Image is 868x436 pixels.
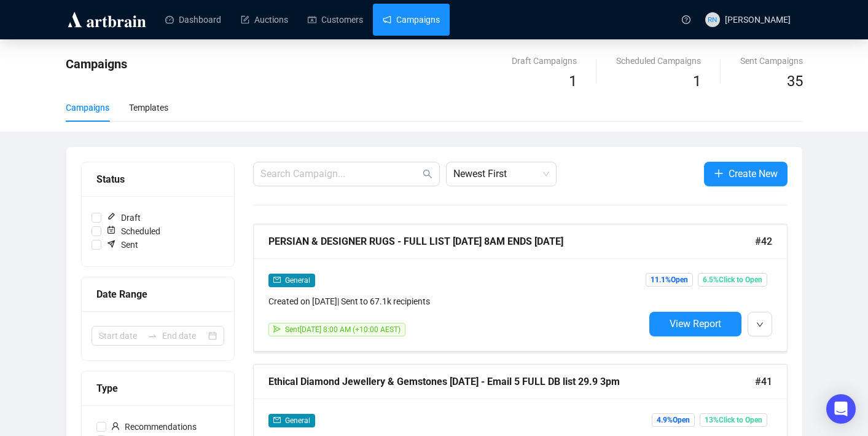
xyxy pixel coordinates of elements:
div: Campaigns [66,101,109,114]
div: Ethical Diamond Jewellery & Gemstones [DATE] - Email 5 FULL DB list 29.9 3pm [268,374,755,389]
div: Draft Campaigns [512,54,577,68]
span: user [111,422,120,430]
span: 13% Click to Open [700,413,767,427]
input: Search Campaign... [260,167,420,181]
span: plus [714,168,724,178]
span: mail [273,276,281,283]
span: View Report [670,318,721,330]
span: RN [708,14,717,25]
span: send [273,325,281,333]
span: 4.9% Open [652,413,695,427]
div: Date Range [96,287,219,302]
span: to [147,331,157,341]
button: Create New [704,162,788,186]
img: logo [66,10,148,30]
span: 1 [693,73,701,90]
span: Draft [101,211,146,224]
span: 1 [569,73,577,90]
span: Campaigns [66,57,127,71]
span: Sent [101,238,143,252]
div: Open Intercom Messenger [826,394,856,424]
div: Status [96,172,219,187]
span: swap-right [147,331,157,341]
div: Type [96,381,219,396]
input: Start date [99,329,143,343]
span: search [423,169,432,179]
a: PERSIAN & DESIGNER RUGS - FULL LIST [DATE] 8AM ENDS [DATE]#42mailGeneralCreated on [DATE]| Sent t... [253,224,788,352]
span: General [285,276,310,285]
div: Templates [129,101,168,114]
span: Scheduled [101,224,165,238]
a: Customers [308,4,363,36]
span: #41 [755,374,772,389]
a: Dashboard [165,4,221,36]
input: End date [162,329,206,343]
span: 11.1% Open [646,273,693,287]
span: #42 [755,234,772,249]
span: Recommendations [106,420,201,434]
div: Scheduled Campaigns [616,54,701,68]
div: Sent Campaigns [740,54,803,68]
div: PERSIAN & DESIGNER RUGS - FULL LIST [DATE] 8AM ENDS [DATE] [268,234,755,249]
div: Created on [DATE] | Sent to 67.1k recipients [268,295,644,308]
span: 35 [787,73,803,90]
button: View Report [649,312,741,336]
span: [PERSON_NAME] [725,15,791,25]
span: question-circle [682,15,690,24]
span: mail [273,416,281,424]
span: down [756,321,764,328]
a: Auctions [241,4,288,36]
span: Sent [DATE] 8:00 AM (+10:00 AEST) [285,325,401,334]
a: Campaigns [383,4,440,36]
span: Newest First [453,162,549,186]
span: Create New [729,166,778,181]
span: General [285,416,310,425]
span: 6.5% Click to Open [698,273,767,287]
